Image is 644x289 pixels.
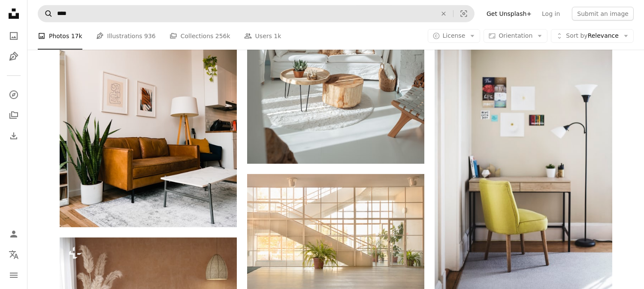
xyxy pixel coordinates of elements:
[5,127,22,144] a: Download History
[144,31,156,41] span: 936
[274,31,281,41] span: 1k
[247,229,424,237] a: green potted plant on brown wooden floor
[5,48,22,65] a: Illustrations
[481,7,537,21] a: Get Unsplash+
[96,22,156,50] a: Illustrations 936
[499,32,532,39] span: Orientation
[551,29,634,43] button: Sort byRelevance
[38,6,53,22] button: Search Unsplash
[454,6,474,22] button: Visual search
[169,22,230,50] a: Collections 256k
[537,7,565,21] a: Log in
[5,107,22,124] a: Collections
[60,90,237,98] a: green plant on brown wooden table
[215,31,230,41] span: 256k
[5,246,22,263] button: Language
[5,5,22,24] a: Home — Unsplash
[5,86,22,103] a: Explore
[484,29,547,43] button: Orientation
[566,32,619,40] span: Relevance
[244,22,281,50] a: Users 1k
[38,5,475,22] form: Find visuals sitewide
[434,6,453,22] button: Clear
[5,27,22,45] a: Photos
[5,267,22,284] button: Menu
[443,32,466,39] span: License
[5,226,22,243] a: Log in / Sign up
[566,32,587,39] span: Sort by
[572,7,634,21] button: Submit an image
[435,157,612,165] a: black 2-light torchiere beside brown wooden-top desk with black steel frame
[428,29,481,43] button: License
